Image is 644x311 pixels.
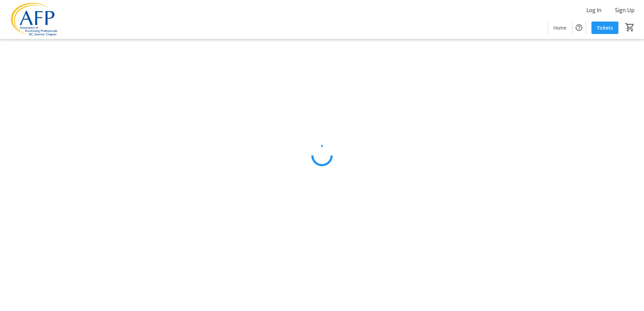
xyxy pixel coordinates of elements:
[581,5,607,15] button: Log In
[597,24,613,31] span: Tickets
[572,21,586,34] button: Help
[586,6,602,14] span: Log In
[624,21,636,33] button: Cart
[615,6,635,14] span: Sign Up
[4,3,64,36] img: AFP Interior BC's Logo
[610,5,640,15] button: Sign Up
[548,22,572,34] a: Home
[553,24,567,31] span: Home
[591,22,618,34] a: Tickets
